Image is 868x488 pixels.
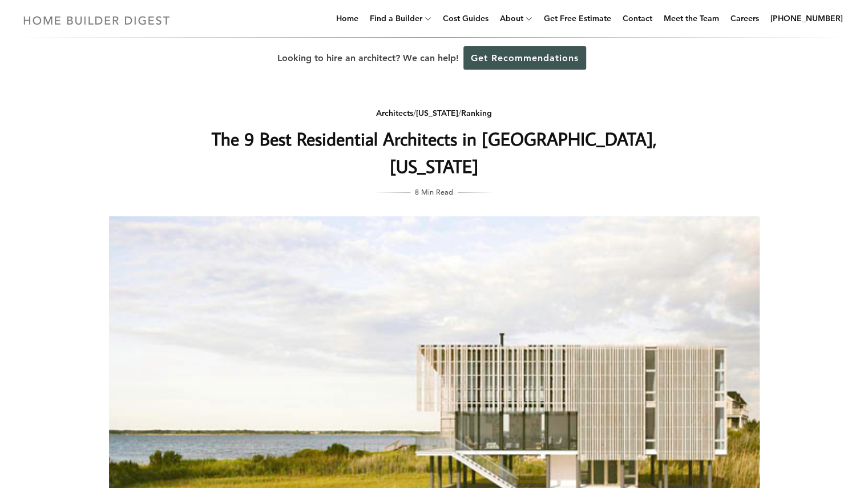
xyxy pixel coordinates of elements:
[649,406,854,474] iframe: Drift Widget Chat Controller
[376,108,413,118] a: Architects
[416,108,458,118] a: [US_STATE]
[415,185,453,198] span: 8 Min Read
[207,125,662,180] h1: The 9 Best Residential Architects in [GEOGRAPHIC_DATA], [US_STATE]
[463,46,586,70] a: Get Recommendations
[18,9,175,31] img: Home Builder Digest
[461,108,492,118] a: Ranking
[207,106,662,120] div: / /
